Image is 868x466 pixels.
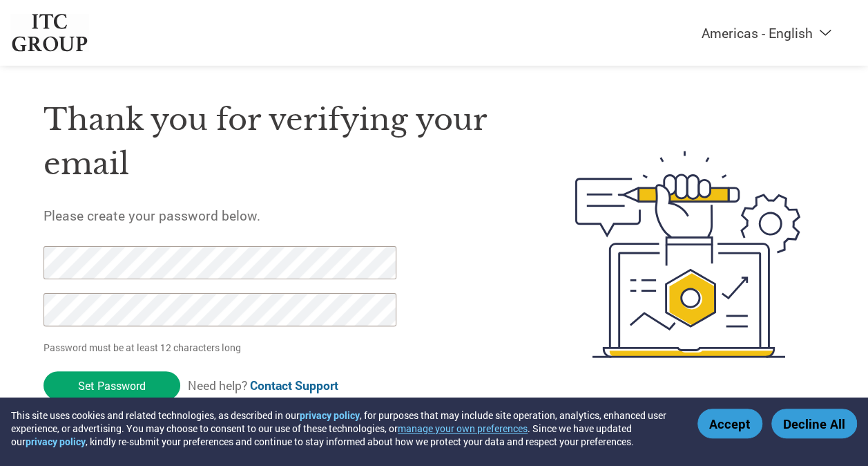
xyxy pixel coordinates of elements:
p: Password must be at least 12 characters long [44,340,400,355]
input: Set Password [44,371,180,400]
img: create-password [551,77,824,431]
a: privacy policy [300,409,360,422]
button: Accept [697,409,762,438]
button: Decline All [771,409,857,438]
a: privacy policy [26,435,86,448]
img: ITC Group [10,14,89,52]
button: manage your own preferences [398,422,528,435]
h1: Thank you for verifying your email [44,97,512,187]
span: Need help? [188,378,338,393]
h5: Please create your password below. [44,207,512,224]
div: This site uses cookies and related technologies, as described in our , for purposes that may incl... [11,409,677,448]
a: Contact Support [250,378,338,393]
